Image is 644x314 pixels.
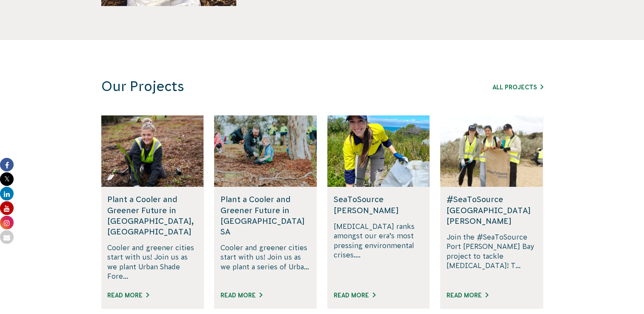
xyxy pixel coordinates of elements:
a: Read More [107,292,149,299]
p: Join the #SeaToSource Port [PERSON_NAME] Bay project to tackle [MEDICAL_DATA]! T... [447,232,536,281]
h5: Plant a Cooler and Greener Future in [GEOGRAPHIC_DATA], [GEOGRAPHIC_DATA] [107,194,197,237]
a: Read More [334,292,375,299]
h5: #SeaToSource [GEOGRAPHIC_DATA][PERSON_NAME] [447,194,536,226]
h5: Plant a Cooler and Greener Future in [GEOGRAPHIC_DATA] SA [220,194,310,237]
p: [MEDICAL_DATA] ranks amongst our era’s most pressing environmental crises.... [334,222,424,281]
a: All Projects [492,84,543,91]
h3: Our Projects [101,78,428,95]
p: Cooler and greener cities start with us! Join us as we plant Urban Shade Fore... [107,243,197,281]
p: Cooler and greener cities start with us! Join us as we plant a series of Urba... [220,243,310,281]
a: Read More [220,292,262,299]
h5: SeaToSource [PERSON_NAME] [334,194,424,215]
a: Read More [447,292,488,299]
